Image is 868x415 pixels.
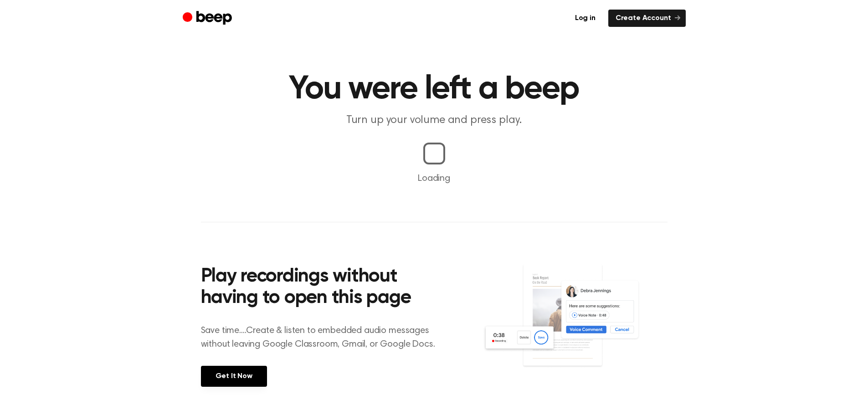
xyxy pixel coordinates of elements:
h1: You were left a beep [201,73,668,106]
p: Turn up your volume and press play. [259,113,609,128]
a: Create Account [608,10,686,27]
a: Log in [568,10,603,27]
p: Loading [11,172,857,185]
img: Voice Comments on Docs and Recording Widget [483,263,667,386]
a: Beep [183,10,234,27]
p: Save time....Create & listen to embedded audio messages without leaving Google Classroom, Gmail, ... [201,324,447,351]
a: Get It Now [201,366,267,387]
h2: Play recordings without having to open this page [201,266,447,309]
